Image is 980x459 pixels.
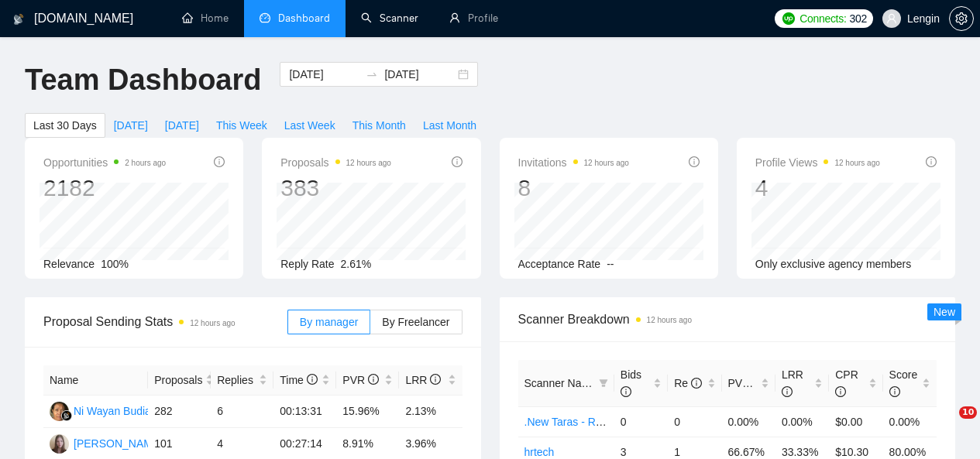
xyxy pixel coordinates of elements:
[950,12,973,25] span: setting
[50,404,160,416] a: NWNi Wayan Budiarti
[775,406,829,437] td: 0.00%
[883,406,937,437] td: 0.00%
[518,153,629,172] span: Invitations
[114,117,148,134] span: [DATE]
[148,396,211,428] td: 282
[366,68,378,80] span: to
[889,368,918,398] span: Score
[728,377,765,389] span: PVR
[61,410,72,421] img: gigradar-bm.png
[621,368,641,398] span: Bids
[524,377,597,389] span: Scanner Name
[344,113,414,138] button: This Month
[280,173,391,203] div: 383
[384,66,455,83] input: End date
[190,319,235,327] time: 12 hours ago
[782,12,795,25] img: upwork-logo.png
[753,378,764,389] span: info-circle
[405,374,441,386] span: LRR
[799,10,846,27] span: Connects:
[273,396,336,428] td: 00:13:31
[449,12,498,25] a: userProfile
[959,406,977,419] span: 10
[399,396,462,428] td: 2.13%
[674,377,702,389] span: Re
[366,68,378,80] span: swap-right
[518,258,601,270] span: Acceptance Rate
[50,437,163,449] a: NB[PERSON_NAME]
[926,156,937,167] span: info-circle
[148,365,211,396] th: Proposals
[668,406,721,437] td: 0
[25,62,261,98] h1: Team Dashboard
[182,12,229,25] a: homeHome
[211,365,273,396] th: Replies
[307,374,318,385] span: info-circle
[154,372,202,389] span: Proposals
[584,159,629,167] time: 12 hours ago
[423,117,476,134] span: Last Month
[342,374,379,386] span: PVR
[50,434,69,454] img: NB
[43,365,148,396] th: Name
[43,153,166,172] span: Opportunities
[165,117,199,134] span: [DATE]
[518,173,629,203] div: 8
[849,10,866,27] span: 302
[414,113,485,138] button: Last Month
[43,173,166,203] div: 2182
[829,406,882,437] td: $0.00
[352,117,406,134] span: This Month
[280,374,317,386] span: Time
[33,117,97,134] span: Last 30 Days
[125,159,166,167] time: 2 hours ago
[889,386,900,397] span: info-circle
[280,258,334,270] span: Reply Rate
[647,316,692,324] time: 12 hours ago
[524,416,694,428] a: .New Taras - ReactJS with symbols
[782,368,803,398] span: LRR
[430,374,441,385] span: info-circle
[835,386,846,397] span: info-circle
[25,113,105,138] button: Last 30 Days
[300,316,358,328] span: By manager
[368,374,379,385] span: info-circle
[341,258,372,270] span: 2.61%
[276,113,344,138] button: Last Week
[214,156,225,167] span: info-circle
[280,153,391,172] span: Proposals
[208,113,276,138] button: This Week
[284,117,335,134] span: Last Week
[452,156,462,167] span: info-circle
[156,113,208,138] button: [DATE]
[621,386,631,397] span: info-circle
[260,12,270,23] span: dashboard
[949,12,974,25] a: setting
[755,258,912,270] span: Only exclusive agency members
[722,406,775,437] td: 0.00%
[607,258,614,270] span: --
[216,117,267,134] span: This Week
[74,402,160,420] div: Ni Wayan Budiarti
[524,446,555,458] a: hrtech
[50,402,69,421] img: NW
[518,310,937,329] span: Scanner Breakdown
[13,7,24,32] img: logo
[43,258,95,270] span: Relevance
[43,312,287,331] span: Proposal Sending Stats
[614,406,668,437] td: 0
[74,435,163,452] div: [PERSON_NAME]
[278,12,330,25] span: Dashboard
[382,316,449,328] span: By Freelancer
[691,378,702,389] span: info-circle
[835,368,858,398] span: CPR
[755,173,880,203] div: 4
[886,13,897,24] span: user
[927,406,965,444] iframe: Intercom live chat
[949,6,974,31] button: setting
[217,372,256,389] span: Replies
[934,306,955,318] span: New
[105,113,156,138] button: [DATE]
[599,379,608,388] span: filter
[834,159,879,167] time: 12 hours ago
